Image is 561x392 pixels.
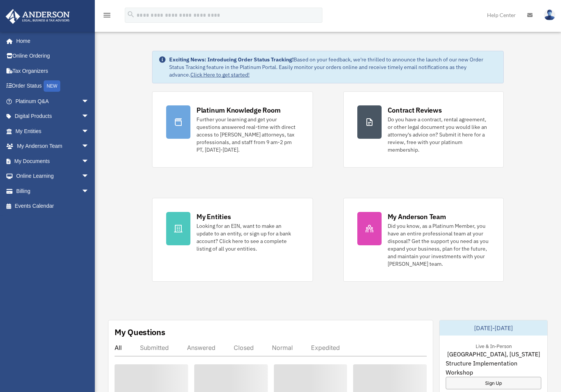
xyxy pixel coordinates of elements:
div: Further your learning and get your questions answered real-time with direct access to [PERSON_NAM... [196,116,299,154]
div: Contract Reviews [388,105,442,115]
div: My Entities [196,212,231,221]
span: arrow_drop_down [82,139,97,154]
a: menu [102,13,112,20]
img: Anderson Advisors Platinum Portal [3,9,72,24]
div: My Questions [115,326,165,338]
a: Online Ordering [5,49,101,64]
a: Order StatusNEW [5,78,101,94]
a: Sign Up [446,377,541,389]
div: Closed [234,344,254,351]
div: Based on your feedback, we're thrilled to announce the launch of our new Order Status Tracking fe... [169,56,497,78]
a: Platinum Q&Aarrow_drop_down [5,94,101,109]
div: Submitted [140,344,169,351]
span: Structure Implementation Workshop [446,359,541,377]
a: Platinum Knowledge Room Further your learning and get your questions answered real-time with dire... [152,91,313,168]
div: Normal [272,344,293,351]
a: Digital Productsarrow_drop_down [5,109,101,124]
span: arrow_drop_down [82,154,97,169]
span: arrow_drop_down [82,183,97,199]
a: Home [5,33,97,49]
span: arrow_drop_down [82,169,97,184]
strong: Exciting News: Introducing Order Status Tracking! [169,56,294,63]
div: My Anderson Team [388,212,446,221]
a: Tax Organizers [5,63,101,78]
a: My Anderson Team Did you know, as a Platinum Member, you have an entire professional team at your... [343,198,504,282]
div: Expedited [311,344,340,351]
div: [DATE]-[DATE] [440,320,547,336]
span: [GEOGRAPHIC_DATA], [US_STATE] [447,350,540,359]
a: Click Here to get started! [190,71,250,78]
a: Online Learningarrow_drop_down [5,169,101,184]
div: Did you know, as a Platinum Member, you have an entire professional team at your disposal? Get th... [388,222,490,268]
a: My Entities Looking for an EIN, want to make an update to an entity, or sign up for a bank accoun... [152,198,313,282]
div: All [115,344,122,351]
span: arrow_drop_down [82,94,97,109]
a: My Entitiesarrow_drop_down [5,124,101,139]
a: Billingarrow_drop_down [5,183,101,199]
div: Looking for an EIN, want to make an update to an entity, or sign up for a bank account? Click her... [196,222,299,252]
i: menu [102,11,112,20]
div: Platinum Knowledge Room [196,105,281,115]
a: Events Calendar [5,199,101,214]
span: arrow_drop_down [82,109,97,124]
div: Do you have a contract, rental agreement, or other legal document you would like an attorney's ad... [388,116,490,154]
div: Live & In-Person [470,342,518,350]
a: My Anderson Teamarrow_drop_down [5,139,101,154]
div: NEW [44,80,60,92]
i: search [127,10,135,19]
a: My Documentsarrow_drop_down [5,154,101,169]
div: Answered [187,344,215,351]
img: User Pic [544,9,555,20]
span: arrow_drop_down [82,124,97,139]
a: Contract Reviews Do you have a contract, rental agreement, or other legal document you would like... [343,91,504,168]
